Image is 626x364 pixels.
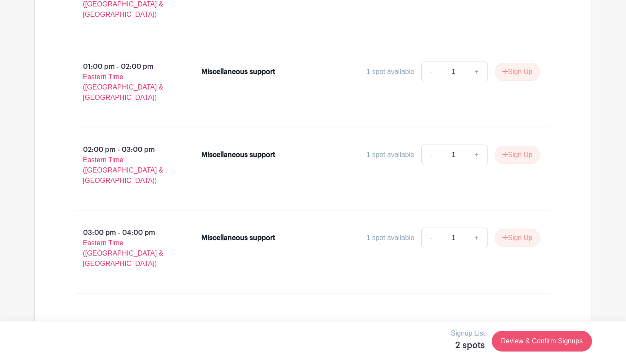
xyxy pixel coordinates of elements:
[201,150,275,160] div: Miscellaneous support
[451,340,485,351] h5: 2 spots
[466,62,487,82] a: +
[201,233,275,243] div: Miscellaneous support
[367,150,414,160] div: 1 spot available
[421,145,441,165] a: -
[492,331,592,352] a: Review & Confirm Signups
[495,63,540,81] button: Sign Up
[201,67,275,77] div: Miscellaneous support
[466,228,487,248] a: +
[495,146,540,164] button: Sign Up
[62,224,188,272] p: 03:00 pm - 04:00 pm
[367,67,414,77] div: 1 spot available
[421,228,441,248] a: -
[466,145,487,165] a: +
[62,141,188,189] p: 02:00 pm - 03:00 pm
[495,229,540,247] button: Sign Up
[451,328,485,339] p: Signup List
[367,233,414,243] div: 1 spot available
[421,62,441,82] a: -
[62,58,188,106] p: 01:00 pm - 02:00 pm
